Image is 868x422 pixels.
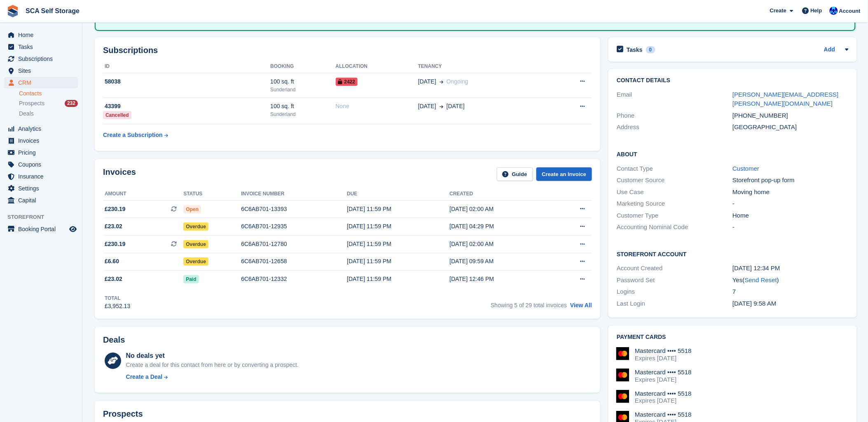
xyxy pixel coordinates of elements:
[19,99,78,108] a: Prospects 232
[732,188,848,197] div: Moving home
[616,347,629,360] img: Mastercard Logo
[105,275,122,283] span: £23.02
[241,257,347,266] div: 6C6AB701-12658
[449,240,552,248] div: [DATE] 02:00 AM
[617,276,732,285] div: Password Set
[347,188,449,201] th: Due
[105,222,122,231] span: £23.02
[449,205,552,213] div: [DATE] 02:00 AM
[635,355,692,362] div: Expires [DATE]
[347,222,449,231] div: [DATE] 11:59 PM
[4,159,78,170] a: menu
[635,376,692,383] div: Expires [DATE]
[449,257,552,266] div: [DATE] 09:59 AM
[22,4,83,18] a: SCA Self Storage
[18,147,68,158] span: Pricing
[617,90,732,109] div: Email
[105,240,126,248] span: £230.19
[617,223,732,232] div: Accounting Nominal Code
[4,223,78,235] a: menu
[241,205,347,213] div: 6C6AB701-13393
[617,176,732,185] div: Customer Source
[183,275,199,283] span: Paid
[241,240,347,248] div: 6C6AB701-12780
[347,205,449,213] div: [DATE] 11:59 PM
[18,53,68,65] span: Subscriptions
[635,390,692,397] div: Mastercard •••• 5518
[4,147,78,158] a: menu
[336,60,418,73] th: Allocation
[103,409,143,419] h2: Prospects
[270,111,335,118] div: Sunderland
[18,183,68,194] span: Settings
[732,199,848,209] div: -
[65,100,78,107] div: 232
[103,60,270,73] th: ID
[732,211,848,220] div: Home
[103,167,136,181] h2: Invoices
[732,111,848,121] div: [PHONE_NUMBER]
[617,150,848,158] h2: About
[18,223,68,235] span: Booking Portal
[18,171,68,182] span: Insurance
[4,123,78,134] a: menu
[497,167,533,181] a: Guide
[18,195,68,206] span: Capital
[105,257,119,266] span: £6.60
[105,294,130,302] div: Total
[347,275,449,283] div: [DATE] 11:59 PM
[241,222,347,231] div: 6C6AB701-12935
[18,41,68,53] span: Tasks
[635,411,692,418] div: Mastercard •••• 5518
[4,171,78,182] a: menu
[18,135,68,146] span: Invoices
[732,165,759,172] a: Customer
[7,5,19,17] img: stora-icon-8386f47178a22dfd0bd8f6a31ec36ba5ce8667c1dd55bd0f319d3a0aa187defe.svg
[347,240,449,248] div: [DATE] 11:59 PM
[19,90,78,97] a: Contacts
[635,347,692,355] div: Mastercard •••• 5518
[336,78,358,86] span: 2422
[270,86,335,93] div: Sunderland
[126,351,299,361] div: No deals yet
[18,77,68,88] span: CRM
[732,276,848,285] div: Yes
[616,390,629,403] img: Mastercard Logo
[732,287,848,297] div: 7
[732,123,848,132] div: [GEOGRAPHIC_DATA]
[183,188,241,201] th: Status
[617,287,732,297] div: Logins
[4,29,78,41] a: menu
[68,224,78,234] a: Preview store
[743,276,779,283] span: ( )
[770,7,786,15] span: Create
[18,159,68,170] span: Coupons
[449,188,552,201] th: Created
[732,91,839,107] a: [PERSON_NAME][EMAIL_ADDRESS][PERSON_NAME][DOMAIN_NAME]
[617,123,732,132] div: Address
[19,100,44,107] span: Prospects
[4,195,78,206] a: menu
[617,77,848,84] h2: Contact Details
[745,276,777,283] a: Send Reset
[732,223,848,232] div: -
[126,361,299,369] div: Create a deal for this contact from here or by converting a prospect.
[103,128,168,143] a: Create a Subscription
[241,275,347,283] div: 6C6AB701-12332
[732,300,776,307] time: 2025-03-10 09:58:36 UTC
[570,302,592,308] a: View All
[183,223,208,231] span: Overdue
[4,53,78,65] a: menu
[4,77,78,88] a: menu
[126,373,163,381] div: Create a Deal
[635,397,692,404] div: Expires [DATE]
[617,211,732,220] div: Customer Type
[617,199,732,209] div: Marketing Source
[646,46,655,53] div: 0
[824,45,835,55] a: Add
[732,176,848,185] div: Storefront pop-up form
[4,41,78,53] a: menu
[241,188,347,201] th: Invoice number
[447,78,468,85] span: Ongoing
[447,102,465,111] span: [DATE]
